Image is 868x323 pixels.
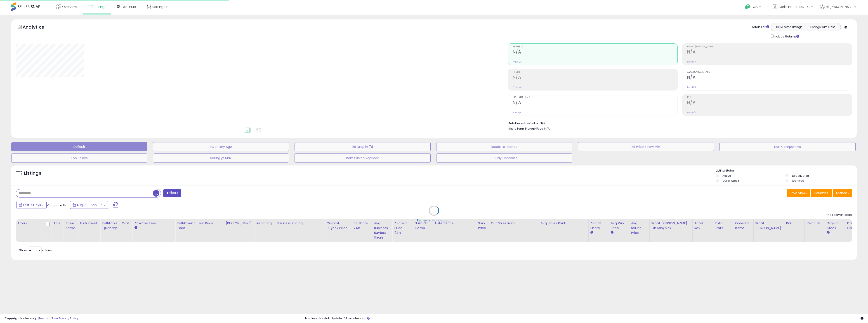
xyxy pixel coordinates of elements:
button: Default [11,142,147,151]
span: Help [752,5,758,9]
button: 30 Day Decrease [436,153,572,163]
small: Prev: N/A [687,60,696,63]
button: Non Competitive [719,142,856,151]
span: N/A [544,126,550,131]
button: BB Drop in 7d [295,142,431,151]
small: Prev: N/A [687,86,696,88]
li: N/A [508,120,849,126]
b: Total Inventory Value: [508,121,539,125]
small: Prev: N/A [513,60,521,63]
span: Listings [94,5,106,9]
span: Overview [62,5,77,9]
h2: N/A [687,100,852,106]
h5: Analytics [23,24,53,31]
small: Prev: N/A [513,111,521,114]
small: Prev: N/A [513,86,521,88]
span: Avg. Buybox Share [687,71,852,73]
div: Retrieving listings data.. [417,218,451,223]
b: Short Term Storage Fees: [508,127,544,130]
h2: N/A [687,75,852,81]
h2: N/A [687,49,852,56]
button: All Selected Listings [772,24,806,30]
button: BB Price Below Min [578,142,714,151]
i: Get Help [745,4,750,10]
span: Ceris Industries, LLC [778,5,810,9]
h2: N/A [513,100,677,106]
div: Include Returns [767,34,805,39]
button: Needs to Reprice [436,142,572,151]
h2: N/A [513,49,677,56]
button: Selling @ Max [153,153,289,163]
span: Revenue [513,46,677,48]
button: Top Sellers [11,153,147,163]
h2: N/A [513,75,677,81]
span: Profit [513,71,677,73]
span: ROI [687,96,852,99]
a: Hi [PERSON_NAME] [820,5,856,15]
div: Totals For [752,25,769,29]
span: Ordered Items [513,96,677,99]
button: Items Being Repriced [295,153,431,163]
small: Prev: N/A [687,111,696,114]
span: Hi [PERSON_NAME] [826,5,853,9]
button: Inventory Age [153,142,289,151]
span: Profit [PERSON_NAME] [687,46,852,48]
a: Help [741,1,765,15]
span: DataHub [122,5,136,9]
button: Listings With Cost [806,24,839,30]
